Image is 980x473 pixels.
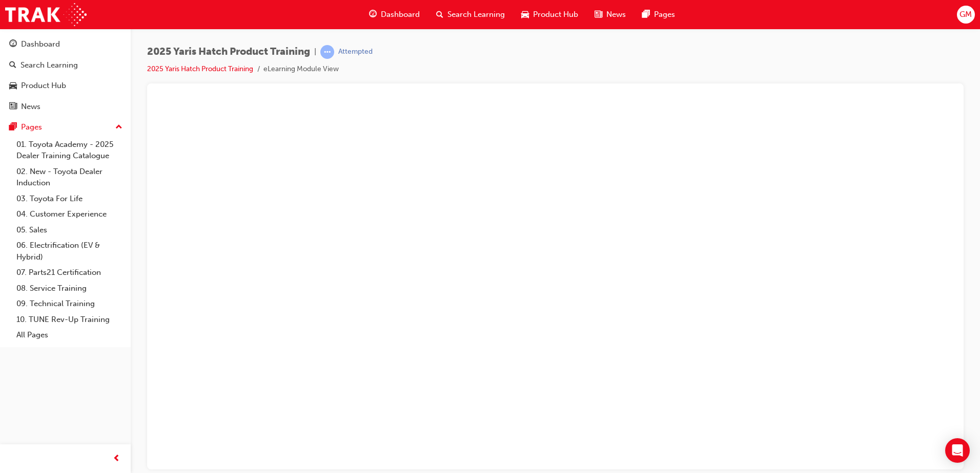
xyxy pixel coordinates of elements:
button: Pages [4,118,127,137]
span: car-icon [521,8,529,21]
span: News [606,9,626,20]
a: All Pages [12,327,127,343]
button: GM [957,6,975,24]
a: 01. Toyota Academy - 2025 Dealer Training Catalogue [12,137,127,164]
a: 02. New - Toyota Dealer Induction [12,164,127,191]
span: Pages [654,9,675,20]
a: 09. Technical Training [12,296,127,312]
div: Search Learning [21,59,78,71]
span: pages-icon [642,8,650,21]
a: News [4,97,127,116]
div: Attempted [338,47,373,57]
span: search-icon [436,8,443,21]
span: search-icon [9,61,16,70]
a: Product Hub [4,76,127,95]
span: news-icon [595,8,602,21]
span: 2025 Yaris Hatch Product Training [147,46,310,58]
span: Dashboard [381,9,420,20]
span: prev-icon [113,453,120,465]
span: | [314,46,316,58]
span: up-icon [115,121,122,134]
a: 05. Sales [12,222,127,238]
a: Dashboard [4,35,127,54]
a: car-iconProduct Hub [513,4,586,25]
span: Search Learning [447,9,505,20]
a: 2025 Yaris Hatch Product Training [147,64,253,73]
span: learningRecordVerb_ATTEMPT-icon [320,45,334,59]
a: guage-iconDashboard [361,4,428,25]
span: pages-icon [9,123,17,132]
a: 03. Toyota For Life [12,191,127,207]
span: guage-icon [369,8,377,21]
span: guage-icon [9,40,17,49]
a: search-iconSearch Learning [428,4,513,25]
a: Search Learning [4,56,127,75]
a: 04. Customer Experience [12,206,127,222]
div: Open Intercom Messenger [945,438,970,463]
span: Product Hub [533,9,578,20]
img: Trak [5,3,87,26]
div: News [21,101,40,113]
div: Pages [21,121,42,133]
a: 07. Parts21 Certification [12,265,127,281]
div: Dashboard [21,38,60,50]
span: news-icon [9,102,17,112]
a: 08. Service Training [12,281,127,296]
a: 06. Electrification (EV & Hybrid) [12,238,127,265]
div: Product Hub [21,80,66,92]
a: news-iconNews [586,4,634,25]
span: car-icon [9,81,17,91]
li: eLearning Module View [263,63,339,75]
a: 10. TUNE Rev-Up Training [12,312,127,328]
span: GM [959,9,972,20]
button: DashboardSearch LearningProduct HubNews [4,33,127,118]
a: pages-iconPages [634,4,683,25]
